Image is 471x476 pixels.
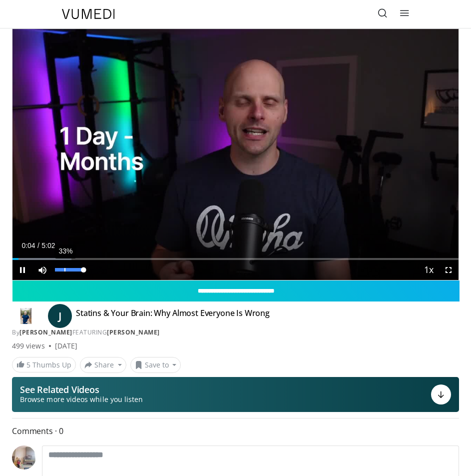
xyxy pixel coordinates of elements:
img: VuMedi Logo [62,9,115,19]
span: 499 views [12,341,45,351]
span: / [37,241,39,249]
span: Comments 0 [12,424,459,437]
span: 5:02 [41,241,55,249]
video-js: Video Player [12,29,459,280]
span: Browse more videos while you listen [20,394,143,404]
button: Playback Rate [419,260,439,280]
button: See Related Videos Browse more videos while you listen [12,377,459,412]
button: Pause [12,260,32,280]
div: Progress Bar [12,258,459,260]
span: 5 [26,360,30,369]
a: [PERSON_NAME] [107,328,160,336]
span: 0:04 [21,241,35,249]
button: Share [80,357,126,373]
div: Volume Level [55,268,83,271]
p: See Related Videos [20,384,143,394]
div: [DATE] [55,341,77,351]
img: Avatar [12,445,36,469]
button: Fullscreen [439,260,459,280]
button: Mute [32,260,52,280]
button: Save to [130,357,181,373]
a: J [48,304,72,328]
div: By FEATURING [12,328,459,337]
img: Dr. Jordan Rennicke [12,308,40,324]
a: [PERSON_NAME] [19,328,72,336]
h4: Statins & Your Brain: Why Almost Everyone Is Wrong [76,308,270,324]
a: 5 Thumbs Up [12,357,76,372]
